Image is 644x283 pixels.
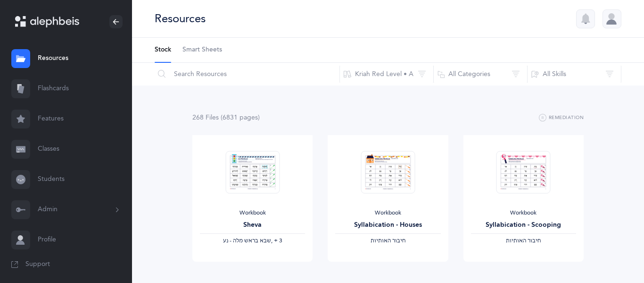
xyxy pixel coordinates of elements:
div: Sheva [200,220,305,230]
button: All Categories [433,63,528,86]
span: s [255,114,258,121]
img: Sheva-Workbook-Red_EN_thumbnail_1754012358.png [225,151,280,194]
div: Workbook [335,209,440,217]
div: Workbook [200,209,305,217]
img: Syllabication-Workbook-Level-1-EN_Red_Scooping_thumbnail_1741114434.png [496,151,551,194]
img: Syllabication-Workbook-Level-1-EN_Red_Houses_thumbnail_1741114032.png [361,151,415,194]
div: Workbook [471,209,576,217]
input: Search Resources [154,63,340,86]
button: Kriah Red Level • A [339,63,434,86]
div: Resources [155,11,206,26]
button: Remediation [539,112,584,124]
div: ‪, + 3‬ [200,237,305,245]
button: All Skills [527,63,621,86]
div: Syllabication - Houses [335,220,440,230]
div: Syllabication - Scooping [471,220,576,230]
span: ‫שבא בראש מלה - נע‬ [223,237,271,244]
span: (6831 page ) [221,114,260,121]
span: Support [25,260,50,269]
span: ‫חיבור האותיות‬ [371,237,405,244]
span: 268 File [192,114,219,121]
span: ‫חיבור האותיות‬ [506,237,541,244]
span: Smart Sheets [182,45,222,55]
span: s [216,114,219,121]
